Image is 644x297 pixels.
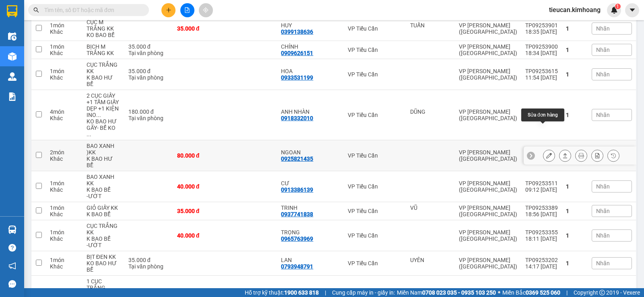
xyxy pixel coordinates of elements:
[8,72,17,81] img: warehouse-icon
[50,263,78,270] div: Khác
[87,43,120,56] div: BỊCH M TRẮNG KK
[611,6,618,14] img: icon-new-feature
[180,3,194,17] button: file-add
[50,29,78,35] div: Khác
[410,257,451,263] div: UYÊN
[281,29,313,35] div: 0399138636
[281,115,313,121] div: 0918332010
[566,288,568,297] span: |
[281,236,313,242] div: 0965763969
[87,118,120,137] div: KO BAO HƯ GÃY- BỂ KO ĐỀN
[525,22,558,29] div: TP09253901
[8,32,17,41] img: warehouse-icon
[410,22,451,29] div: TUẤN
[281,156,313,162] div: 0925821435
[128,43,169,50] div: 35.000 đ
[596,47,610,53] span: Nhãn
[87,32,120,38] div: KO BAO BỂ
[87,254,120,260] div: BỊT ĐEN KK
[50,149,78,156] div: 2 món
[459,180,517,193] div: VP [PERSON_NAME] ([GEOGRAPHIC_DATA])
[459,257,517,270] div: VP [PERSON_NAME] ([GEOGRAPHIC_DATA])
[128,50,169,56] div: Tại văn phòng
[199,3,213,17] button: aim
[128,257,169,263] div: 35.000 đ
[525,180,558,186] div: TP09253511
[50,186,78,193] div: Khác
[348,183,402,190] div: VP Tiểu Cần
[281,257,340,263] div: LAN
[184,7,190,13] span: file-add
[348,260,402,266] div: VP Tiểu Cần
[281,22,340,29] div: HUY
[566,112,584,118] div: 1
[502,288,560,297] span: Miền Bắc
[177,208,221,214] div: 35.000 đ
[8,92,17,101] img: solution-icon
[44,6,139,14] input: Tìm tên, số ĐT hoặc mã đơn
[8,280,16,288] span: message
[87,186,120,199] div: K BAO BỂ -ƯỚT
[50,115,78,121] div: Khác
[566,25,584,32] div: 1
[459,68,517,81] div: VP [PERSON_NAME] ([GEOGRAPHIC_DATA])
[284,289,319,296] strong: 1900 633 818
[525,50,558,56] div: 18:34 [DATE]
[87,223,120,236] div: CỤC TRẮNG KK
[87,61,120,74] div: CỤC TRẮNG KK
[281,109,340,115] div: ANH NHÀN
[596,25,610,32] span: Nhãn
[616,4,619,9] span: 1
[498,291,500,294] span: ⚪️
[566,71,584,78] div: 1
[348,232,402,239] div: VP Tiểu Cần
[50,43,78,50] div: 1 món
[526,289,560,296] strong: 0369 525 060
[281,74,313,81] div: 0933531199
[281,68,340,74] div: HOA
[525,257,558,263] div: TP09253202
[128,109,169,115] div: 180.000 đ
[281,180,340,186] div: CƯ
[629,6,636,14] span: caret-down
[50,74,78,81] div: Khác
[525,263,558,270] div: 14:17 [DATE]
[566,232,584,239] div: 1
[50,50,78,56] div: Khác
[596,183,610,190] span: Nhãn
[525,74,558,81] div: 11:54 [DATE]
[459,109,517,121] div: VP [PERSON_NAME] ([GEOGRAPHIC_DATA])
[128,263,169,270] div: Tại văn phòng
[8,52,17,61] img: warehouse-icon
[525,68,558,74] div: TP09253615
[50,236,78,242] div: Khác
[566,208,584,214] div: 1
[50,22,78,29] div: 1 món
[7,5,17,17] img: logo-vxr
[348,208,402,214] div: VP Tiểu Cần
[599,290,605,295] span: copyright
[566,260,584,266] div: 1
[177,152,221,159] div: 80.000 đ
[525,229,558,236] div: TP09253355
[281,229,340,236] div: TRỌNG
[348,112,402,118] div: VP Tiểu Cần
[8,244,16,252] span: question-circle
[566,47,584,53] div: 1
[332,288,395,297] span: Cung cấp máy in - giấy in:
[87,211,120,217] div: K BAO BỂ
[397,288,496,297] span: Miền Nam
[281,205,340,211] div: TRINH
[459,229,517,242] div: VP [PERSON_NAME] ([GEOGRAPHIC_DATA])
[281,50,313,56] div: 0909626151
[87,174,120,186] div: BAO XANH KK
[128,115,169,121] div: Tại văn phòng
[281,263,313,270] div: 0793948791
[177,25,221,32] div: 35.000 đ
[50,180,78,186] div: 1 món
[459,205,517,217] div: VP [PERSON_NAME] ([GEOGRAPHIC_DATA])
[422,289,496,296] strong: 0708 023 035 - 0935 103 250
[566,183,584,190] div: 1
[281,149,340,156] div: NGOAN
[87,236,120,248] div: K BAO BỂ -ƯỚT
